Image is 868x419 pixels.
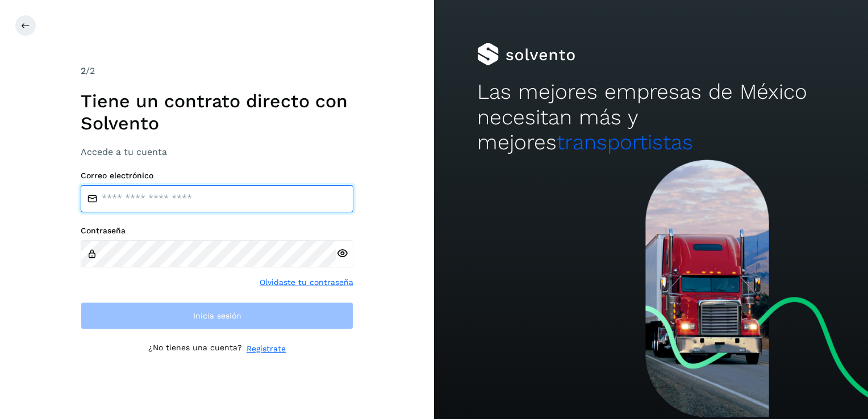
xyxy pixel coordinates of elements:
span: transportistas [557,130,693,154]
span: 2 [81,65,86,76]
h1: Tiene un contrato directo con Solvento [81,90,353,134]
a: Olvidaste tu contraseña [260,276,353,288]
button: Inicia sesión [81,302,353,329]
p: ¿No tienes una cuenta? [148,343,242,355]
label: Contraseña [81,226,353,236]
h2: Las mejores empresas de México necesitan más y mejores [477,79,824,155]
div: /2 [81,64,353,78]
span: Inicia sesión [193,312,241,320]
label: Correo electrónico [81,171,353,181]
h3: Accede a tu cuenta [81,146,353,157]
a: Regístrate [247,343,286,355]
